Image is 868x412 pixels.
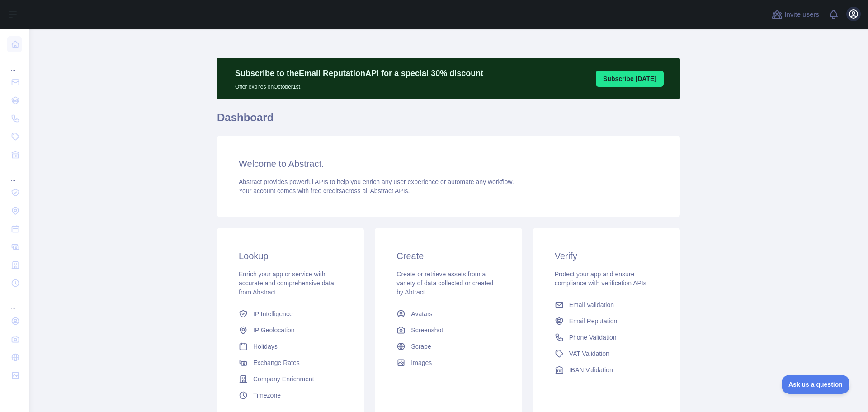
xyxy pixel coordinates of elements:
[217,110,680,132] h1: Dashboard
[235,338,346,355] a: Holidays
[235,306,346,322] a: IP Intelligence
[239,178,514,185] span: Abstract provides powerful APIs to help you enrich any user experience or automate any workflow.
[782,375,850,394] iframe: Toggle Customer Support
[411,358,432,367] span: Images
[784,9,819,20] span: Invite users
[569,317,618,326] span: Email Reputation
[569,365,613,374] span: IBAN Validation
[555,250,658,262] h3: Verify
[411,342,431,351] span: Scrape
[235,387,346,403] a: Timezone
[551,313,662,329] a: Email Reputation
[253,342,278,351] span: Holidays
[551,362,662,378] a: IBAN Validation
[411,326,443,335] span: Screenshot
[551,346,662,362] a: VAT Validation
[235,322,346,338] a: IP Geolocation
[396,270,493,296] span: Create or retrieve assets from a variety of data collected or created by Abtract
[239,187,410,194] span: Your account comes with across all Abstract APIs.
[551,329,662,346] a: Phone Validation
[551,297,662,313] a: Email Validation
[596,71,664,87] button: Subscribe [DATE]
[393,306,504,322] a: Avatars
[239,250,342,262] h3: Lookup
[235,371,346,387] a: Company Enrichment
[569,333,617,342] span: Phone Validation
[569,300,614,309] span: Email Validation
[7,165,22,183] div: ...
[7,293,22,311] div: ...
[253,309,293,318] span: IP Intelligence
[396,250,500,262] h3: Create
[411,309,432,318] span: Avatars
[239,157,658,170] h3: Welcome to Abstract.
[239,270,334,296] span: Enrich your app or service with accurate and comprehensive data from Abstract
[569,349,609,358] span: VAT Validation
[253,374,314,384] span: Company Enrichment
[253,358,300,367] span: Exchange Rates
[235,67,483,80] p: Subscribe to the Email Reputation API for a special 30 % discount
[253,391,281,400] span: Timezone
[393,355,504,371] a: Images
[7,54,22,72] div: ...
[770,7,821,22] button: Invite users
[235,80,483,90] p: Offer expires on October 1st.
[235,355,346,371] a: Exchange Rates
[311,187,342,194] span: free credits
[555,270,646,287] span: Protect your app and ensure compliance with verification APIs
[253,326,295,335] span: IP Geolocation
[393,338,504,355] a: Scrape
[393,322,504,338] a: Screenshot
